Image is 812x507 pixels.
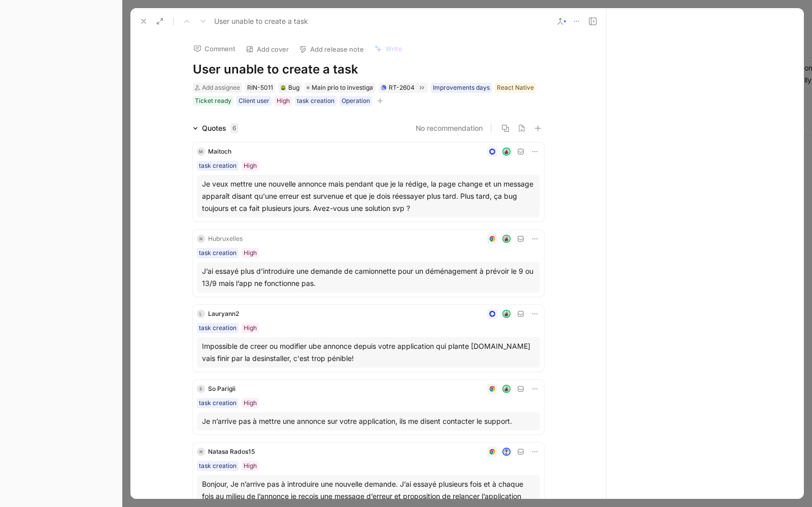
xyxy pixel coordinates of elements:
div: Je n’arrive pas à mettre une annonce sur votre application, ils me disent contacter le support. [202,415,535,427]
div: High [244,248,257,258]
div: RIN-5011 [247,83,273,93]
div: J’ai essayé plus d’introduire une demande de camionnette pour un déménagement à prévoir le 9 ou 1... [202,265,535,289]
div: task creation [199,461,236,471]
span: Lauryann2 [208,310,239,317]
span: Main prio to investigate [312,83,379,93]
img: avatar [503,449,510,455]
img: avatar [503,149,510,155]
div: N [197,448,205,456]
div: React Native [497,83,534,93]
div: High [244,461,257,471]
button: Add cover [241,42,293,56]
img: 🪲 [280,85,286,91]
div: High [277,96,290,106]
button: Write [369,42,407,56]
div: S [197,385,205,393]
span: So Parigii [208,385,235,392]
div: task creation [297,96,334,106]
div: RT-2604 [389,83,415,93]
span: User unable to create a task [214,15,308,27]
div: M [197,148,205,156]
div: High [244,398,257,408]
div: task creation [199,398,236,408]
img: avatar [503,236,510,242]
div: L [197,310,205,318]
div: Main prio to investigate [304,83,376,93]
div: Impossible de creer ou modifier ube annonce depuis votre application qui plante [DOMAIN_NAME] vai... [202,340,535,365]
span: Add assignee [202,84,240,91]
div: Operation [342,96,370,106]
h1: User unable to create a task [193,61,544,78]
span: Maitoch [208,148,231,155]
div: task creation [199,161,236,171]
div: Ticket ready [195,96,231,106]
div: 6 [230,123,239,133]
span: Write [385,44,402,53]
div: Quotes6 [189,122,243,134]
button: Add release note [294,42,368,56]
div: task creation [199,323,236,333]
div: Improvements days [433,83,490,93]
div: High [244,161,257,171]
img: avatar [503,311,510,317]
div: N [197,235,205,243]
div: Hubruxelles [208,234,243,244]
div: task creation [199,248,236,258]
div: Client user [239,96,269,106]
img: avatar [503,386,510,392]
div: Je veux mettre une nouvelle annonce mais pendant que je la rédige, la page change et un message a... [202,178,535,214]
div: High [244,323,257,333]
div: Bug [280,83,299,93]
button: No recommendation [416,122,483,134]
div: 🪲Bug [278,83,301,93]
span: Natasa Rados15 [208,448,255,455]
div: Quotes [202,122,239,134]
button: Comment [189,42,240,56]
